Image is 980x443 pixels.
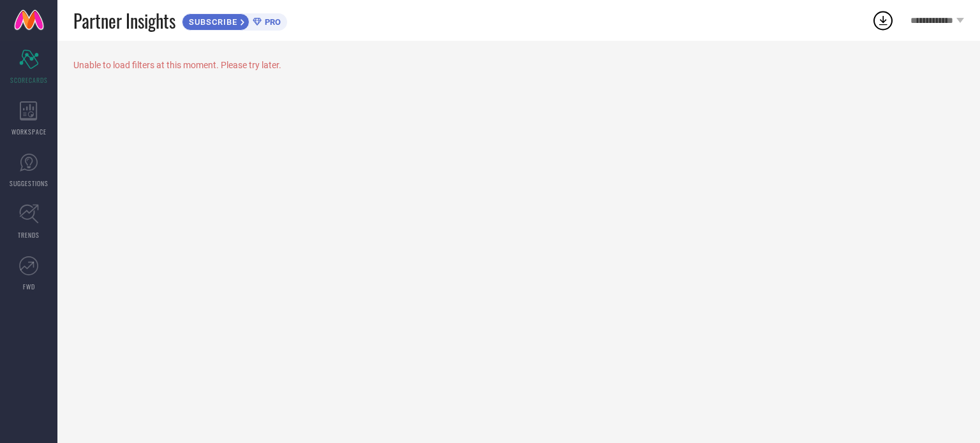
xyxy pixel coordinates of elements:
div: Open download list [872,9,895,32]
span: FWD [23,282,35,291]
span: SCORECARDS [10,75,48,85]
div: Unable to load filters at this moment. Please try later. [73,60,964,70]
span: TRENDS [18,230,40,240]
span: SUGGESTIONS [10,178,48,188]
a: SUBSCRIBEPRO [182,10,287,31]
span: Partner Insights [73,8,175,34]
span: SUBSCRIBE [182,17,241,27]
span: PRO [262,17,281,27]
span: WORKSPACE [11,127,47,136]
